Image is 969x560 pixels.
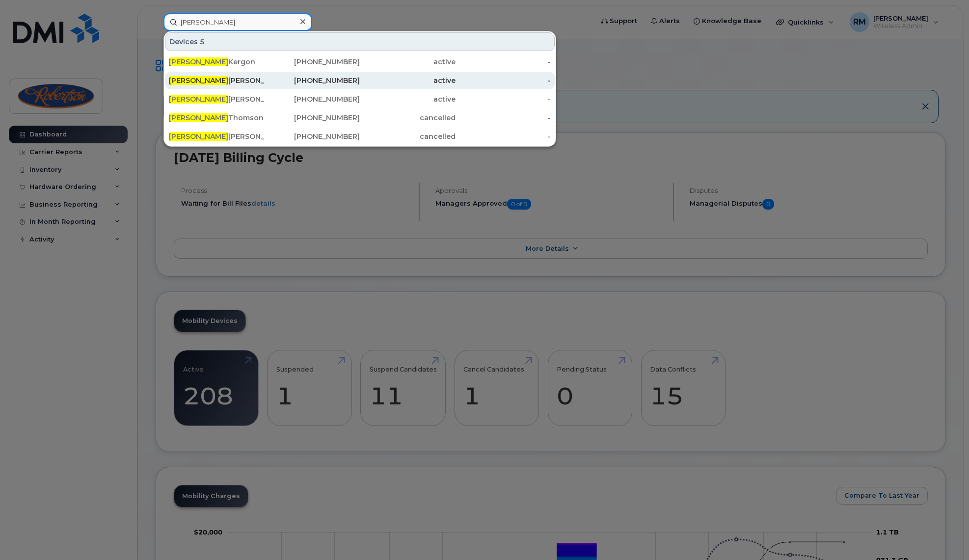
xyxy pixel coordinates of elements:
div: [PERSON_NAME] [169,132,265,141]
span: [PERSON_NAME] [169,95,228,104]
div: active [360,76,456,85]
div: [PHONE_NUMBER] [265,94,360,104]
div: - [456,113,551,123]
div: [PERSON_NAME] [169,94,265,104]
div: cancelled [360,113,456,123]
span: 5 [200,37,205,47]
div: [PHONE_NUMBER] [265,113,360,123]
span: [PERSON_NAME] [169,76,228,85]
div: cancelled [360,132,456,141]
div: [PERSON_NAME] [169,76,265,85]
div: Kergon [169,57,265,67]
div: [PHONE_NUMBER] [265,132,360,141]
a: [PERSON_NAME]Thomson[PHONE_NUMBER]cancelled- [165,109,555,127]
a: [PERSON_NAME][PERSON_NAME][PHONE_NUMBER]active- [165,72,555,89]
div: - [456,94,551,104]
span: [PERSON_NAME] [169,113,228,122]
a: [PERSON_NAME]Kergon[PHONE_NUMBER]active- [165,53,555,71]
div: - [456,57,551,67]
a: [PERSON_NAME][PERSON_NAME][PHONE_NUMBER]cancelled- [165,128,555,145]
div: - [456,76,551,85]
div: Thomson [169,113,265,123]
a: [PERSON_NAME][PERSON_NAME][PHONE_NUMBER]active- [165,90,555,108]
div: active [360,57,456,67]
span: [PERSON_NAME] [169,57,228,66]
div: active [360,94,456,104]
div: Devices [165,32,555,51]
div: [PHONE_NUMBER] [265,76,360,85]
div: [PHONE_NUMBER] [265,57,360,67]
span: [PERSON_NAME] [169,132,228,141]
div: - [456,132,551,141]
